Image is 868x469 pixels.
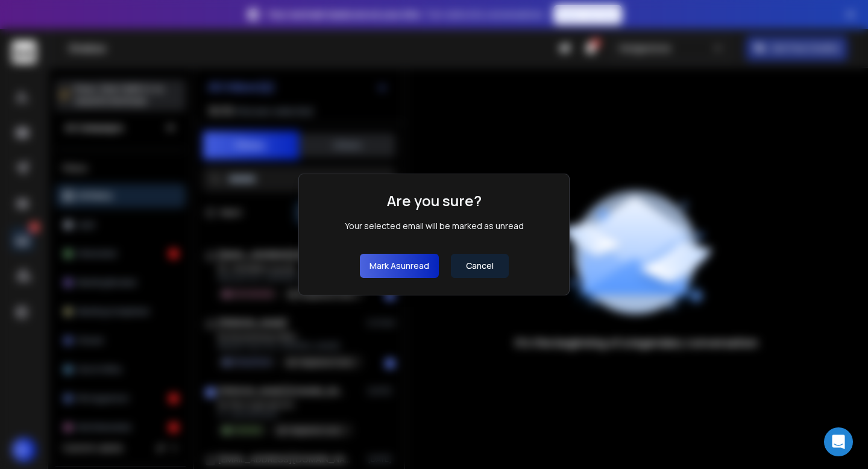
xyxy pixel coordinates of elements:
[451,254,509,278] button: Cancel
[370,260,429,272] p: Mark as unread
[345,220,524,232] div: Your selected email will be marked as unread
[360,254,439,278] button: Mark asunread
[824,427,853,456] div: Open Intercom Messenger
[387,191,482,210] h1: Are you sure?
